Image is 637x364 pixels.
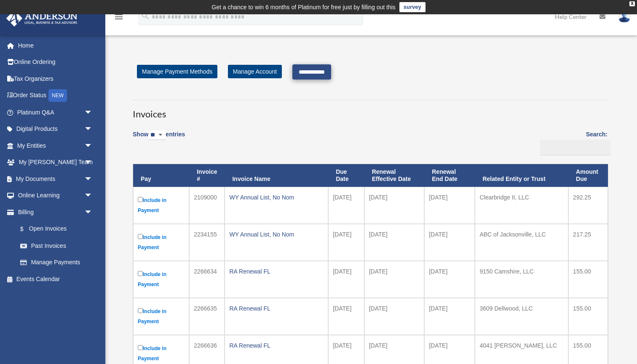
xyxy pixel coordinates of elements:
[328,187,364,224] td: [DATE]
[424,164,475,187] th: Renewal End Date: activate to sort column ascending
[475,261,568,298] td: 9150 Camshire, LLC
[424,298,475,335] td: [DATE]
[6,271,105,287] a: Events Calendar
[364,224,425,261] td: [DATE]
[6,54,105,71] a: Online Ordering
[6,87,105,104] a: Order StatusNEW
[568,298,608,335] td: 155.00
[568,164,608,187] th: Amount Due: activate to sort column ascending
[328,298,364,335] td: [DATE]
[138,306,185,327] label: Include in Payment
[189,261,225,298] td: 2266634
[6,170,105,187] a: My Documentsarrow_drop_down
[6,204,101,221] a: Billingarrow_drop_down
[133,100,608,121] h3: Invoices
[229,191,324,203] div: WY Annual List, No Nom
[138,234,143,239] input: Include in Payment
[138,308,143,313] input: Include in Payment
[328,261,364,298] td: [DATE]
[114,12,124,22] i: menu
[133,164,189,187] th: Pay: activate to sort column descending
[618,11,631,23] img: User Pic
[537,129,608,155] label: Search:
[189,164,225,187] th: Invoice #: activate to sort column ascending
[84,137,101,154] span: arrow_drop_down
[84,104,101,121] span: arrow_drop_down
[84,121,101,138] span: arrow_drop_down
[475,164,568,187] th: Related Entity or Trust: activate to sort column ascending
[138,271,143,276] input: Include in Payment
[138,197,143,202] input: Include in Payment
[6,137,105,154] a: My Entitiesarrow_drop_down
[225,164,328,187] th: Invoice Name: activate to sort column ascending
[138,195,185,215] label: Include in Payment
[138,343,185,364] label: Include in Payment
[12,254,101,271] a: Manage Payments
[6,37,105,54] a: Home
[229,303,324,314] div: RA Renewal FL
[328,224,364,261] td: [DATE]
[568,224,608,261] td: 217.25
[568,187,608,224] td: 292.25
[141,11,150,21] i: search
[6,154,105,171] a: My [PERSON_NAME] Teamarrow_drop_down
[424,187,475,224] td: [DATE]
[229,340,324,351] div: RA Renewal FL
[12,221,97,238] a: $Open Invoices
[6,121,105,138] a: Digital Productsarrow_drop_down
[6,70,105,87] a: Tax Organizers
[211,2,396,12] div: Get a chance to win 6 months of Platinum for free just by filling out this
[114,15,124,22] a: menu
[189,224,225,261] td: 2234155
[189,187,225,224] td: 2109000
[25,224,29,234] span: $
[629,1,635,6] div: close
[189,298,225,335] td: 2266635
[6,104,105,121] a: Platinum Q&Aarrow_drop_down
[364,164,425,187] th: Renewal Effective Date: activate to sort column ascending
[229,266,324,277] div: RA Renewal FL
[138,269,185,290] label: Include in Payment
[133,129,185,149] label: Show entries
[148,130,166,140] select: Showentries
[6,187,105,204] a: Online Learningarrow_drop_down
[568,261,608,298] td: 155.00
[475,224,568,261] td: ABC of Jacksonville, LLC
[137,65,217,78] a: Manage Payment Methods
[364,187,425,224] td: [DATE]
[84,204,101,221] span: arrow_drop_down
[475,187,568,224] td: Clearbridge II, LLC
[364,298,425,335] td: [DATE]
[138,232,185,252] label: Include in Payment
[364,261,425,298] td: [DATE]
[328,164,364,187] th: Due Date: activate to sort column ascending
[424,224,475,261] td: [DATE]
[4,10,80,27] img: Anderson Advisors Platinum Portal
[399,2,426,12] a: survey
[138,345,143,350] input: Include in Payment
[228,65,282,78] a: Manage Account
[475,298,568,335] td: 3609 Dellwood, LLC
[84,154,101,171] span: arrow_drop_down
[48,89,67,102] div: NEW
[12,237,101,254] a: Past Invoices
[229,228,324,240] div: WY Annual List, No Nom
[540,140,610,156] input: Search:
[424,261,475,298] td: [DATE]
[84,187,101,205] span: arrow_drop_down
[84,170,101,188] span: arrow_drop_down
